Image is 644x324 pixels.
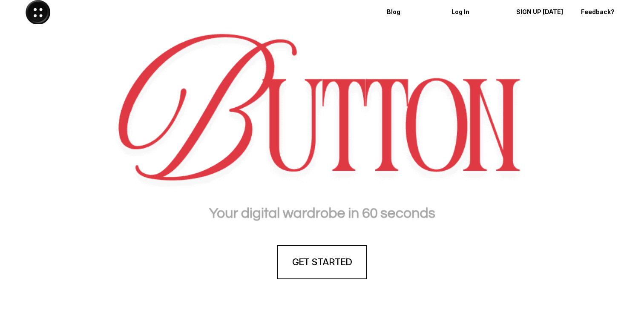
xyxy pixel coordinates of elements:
a: GET STARTED [277,245,367,279]
p: Feedback? [581,9,630,16]
strong: Your digital wardrobe in 60 seconds [209,206,435,221]
p: Log In [451,9,500,16]
a: SIGN UP [DATE] [510,1,571,23]
a: Feedback? [575,1,635,23]
p: Blog [387,9,435,16]
h4: GET STARTED [292,255,352,269]
a: Blog [381,1,441,23]
a: Log In [446,1,506,23]
p: SIGN UP [DATE] [516,9,565,16]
